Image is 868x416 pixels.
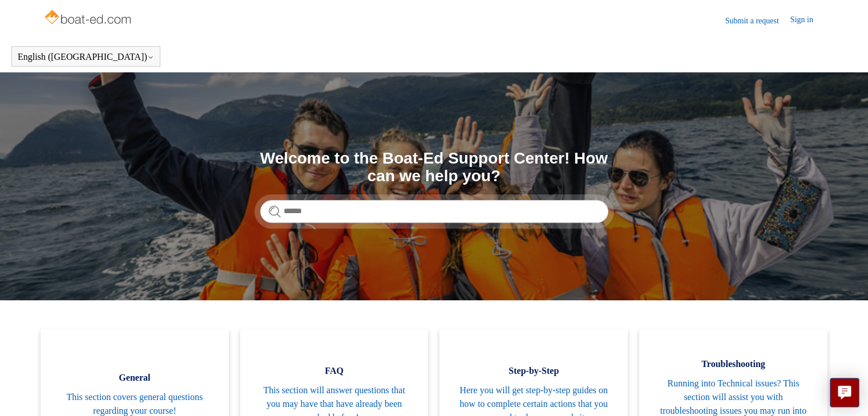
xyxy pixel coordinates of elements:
span: FAQ [257,364,411,378]
button: English ([GEOGRAPHIC_DATA]) [18,52,154,62]
a: Submit a request [725,15,790,27]
img: Boat-Ed Help Center home page [43,7,134,30]
span: Troubleshooting [656,357,810,371]
a: Sign in [790,14,825,27]
span: Step-by-Step [457,364,611,378]
button: Live chat [830,378,859,407]
span: General [58,371,212,385]
h1: Welcome to the Boat-Ed Support Center! How can we help you? [260,150,608,185]
input: Search [260,200,608,223]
